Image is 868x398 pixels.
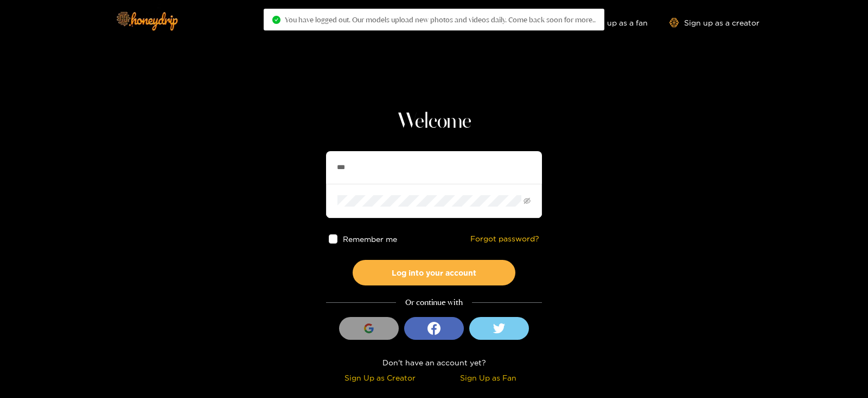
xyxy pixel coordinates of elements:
[343,235,398,243] span: Remember me
[272,16,280,24] span: check-circle
[524,197,531,204] span: eye-invisible
[470,234,539,244] a: Forgot password?
[329,371,431,384] div: Sign Up as Creator
[285,15,596,24] span: You have logged out. Our models upload new photos and videos daily. Come back soon for more..
[437,371,539,384] div: Sign Up as Fan
[326,296,542,309] div: Or continue with
[669,18,759,27] a: Sign up as a creator
[573,18,648,27] a: Sign up as a fan
[353,260,515,285] button: Log into your account
[326,356,542,369] div: Don't have an account yet?
[326,109,542,135] h1: Welcome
